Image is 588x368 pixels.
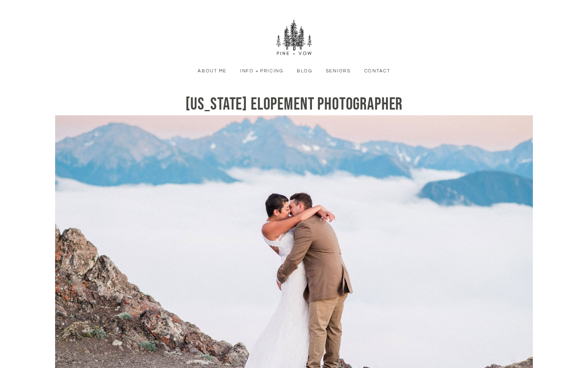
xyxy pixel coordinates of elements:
[235,67,288,75] a: Info + Pricing
[321,67,355,75] a: Seniors
[193,67,232,75] a: About Me
[292,67,317,75] a: Blog
[276,20,312,56] img: Pine + Vow
[185,94,403,115] span: [US_STATE] Elopement Photographer
[359,67,395,75] a: Contact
